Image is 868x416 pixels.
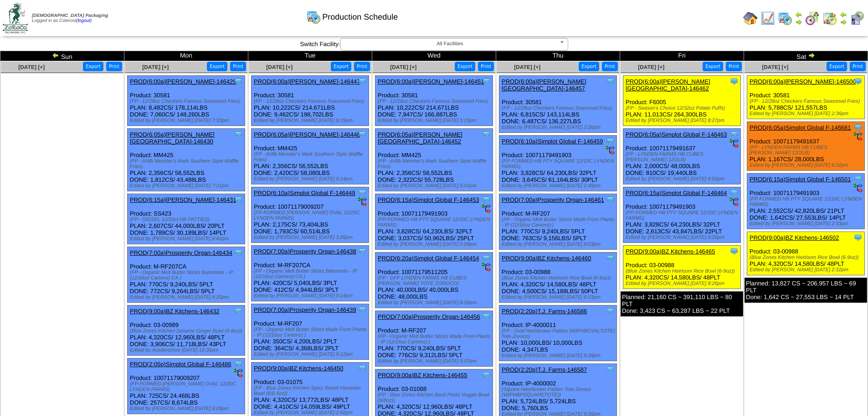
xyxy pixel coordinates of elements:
[502,328,616,339] div: (FP - Oval Hashbrown Patties (WIPHBOVALTOTE) Tote Zoroco)
[499,194,617,250] div: Product: M-RF207 PLAN: 770CS / 9,240LBS / 5PLT DONE: 763CS / 9,156LBS / 5PLT
[502,353,616,358] div: Edited by [PERSON_NAME] [DATE] 9:38pm
[502,183,616,189] div: Edited by [PERSON_NAME] [DATE] 2:48pm
[626,210,740,221] div: (FP-FORMED HB PTY SQUARE 12/10C LYNDEN FARMS)
[729,197,739,206] img: ediSmall.gif
[502,78,586,92] a: PROD(6:00a)[PERSON_NAME][GEOGRAPHIC_DATA]-146457
[499,136,617,191] div: Product: 10071179491903 PLAN: 3,828CS / 64,230LBS / 32PLT DONE: 3,645CS / 61,164LBS / 30PLT
[499,253,617,303] div: Product: 03-00988 PLAN: 4,320CS / 14,580LBS / 48PLT DONE: 4,500CS / 15,188LBS / 50PLT
[306,10,321,24] img: calendarprod.gif
[750,111,864,116] div: Edited by [PERSON_NAME] [DATE] 2:36pm
[375,76,493,126] div: Product: 30581 PLAN: 10,222CS / 214,671LBS DONE: 7,947CS / 166,887LBS
[729,77,739,86] img: Tooltip
[378,334,493,345] div: (FP - Organic Melt Butter Sticks Made From Plants - IP (12/16oz Cartons) )
[234,195,243,204] img: Tooltip
[621,291,743,316] div: Planned: 21,160 CS ~ 391,110 LBS ~ 80 PLT Done: 3,423 CS ~ 63,287 LBS ~ 22 PLT
[606,146,615,155] img: ediSmall.gif
[254,118,369,123] div: Edited by [PERSON_NAME] [DATE] 9:15pm
[130,131,215,145] a: PROD(6:05a)[PERSON_NAME][GEOGRAPHIC_DATA]-146430
[579,62,599,71] button: Export
[850,62,866,71] button: Print
[729,247,739,256] img: Tooltip
[254,365,344,372] a: PROD(9:00a)BZ Kitchens-146450
[378,313,480,320] a: PROD(7:00a)Prosperity Organ-146456
[375,194,493,250] div: Product: 10071179491903 PLAN: 3,828CS / 64,230LBS / 32PLT DONE: 3,037CS / 50,962LBS / 25PLT
[378,275,493,286] div: (FP - DFF LYNDEN FARMS HB CUBES [PERSON_NAME] TOTE ZOROCO)
[378,217,493,228] div: (FP-FORMED HB PTY SQUARE 12/10C LYNDEN FARMS)
[130,118,245,123] div: Edited by [PERSON_NAME] [DATE] 7:33pm
[124,51,248,61] td: Mon
[130,348,245,353] div: Edited by Acederstrom [DATE] 10:36pm
[128,129,245,191] div: Product: MM425 PLAN: 2,356CS / 56,552LBS DONE: 1,812CS / 43,488LBS
[850,11,864,26] img: calendarcustomer.gif
[254,327,369,338] div: (FP - Organic Melt Butter Sticks Made From Plants - IP (12/16oz Cartons) )
[234,248,243,257] img: Tooltip
[252,246,369,301] div: Product: M-RF207CA PLAN: 420CS / 5,040LBS / 3PLT DONE: 412CS / 4,944LBS / 3PLT
[358,188,367,197] img: Tooltip
[18,64,45,70] a: [DATE] [+]
[372,51,496,61] td: Wed
[760,11,775,26] img: line_graph.gif
[234,306,243,316] img: Tooltip
[729,139,739,148] img: ediSmall.gif
[482,370,491,379] img: Tooltip
[390,64,416,70] span: [DATE] [+]
[726,62,742,71] button: Print
[130,196,236,203] a: PROD(6:15a)[PERSON_NAME]-146431
[378,372,467,379] a: PROD(9:00a)BZ Kitchens-146455
[378,118,493,123] div: Edited by [PERSON_NAME] [DATE] 5:19pm
[827,62,847,71] button: Export
[602,62,618,71] button: Print
[750,234,839,241] a: PROD(9:00a)BZ Kitchens-146502
[744,51,868,61] td: Sat
[234,359,243,369] img: Tooltip
[130,217,245,222] div: (FP - SIGSEL 12/10ct HB PATTIES)
[626,269,740,274] div: (Blue Zones Kitchen Heirloom Rice Bowl (6-9oz))
[254,269,369,279] div: (FP - Organic Melt Butter Sticks Batonnets - IP (12/16oz Cartons) CA )
[130,361,231,368] a: PROD(2:05p)Simplot Global F-146486
[482,77,491,86] img: Tooltip
[344,38,556,49] span: All Facilities
[378,300,493,305] div: Edited by [PERSON_NAME] [DATE] 8:59pm
[52,52,59,59] img: arrowleft.gif
[747,174,865,229] div: Product: 10071179491903 PLAN: 2,552CS / 42,820LBS / 21PLT DONE: 1,642CS / 27,553LBS / 14PLT
[623,246,741,289] div: Product: 03-00988 PLAN: 4,320CS / 14,580LBS / 48PLT
[750,163,864,168] div: Edited by [PERSON_NAME] [DATE] 6:32pm
[638,64,664,70] span: [DATE] [+]
[378,255,479,262] a: PROD(6:20a)Simplot Global F-146454
[142,64,169,70] span: [DATE] [+]
[750,176,851,183] a: PROD(6:15a)Simplot Global F-146501
[626,152,740,163] div: (FP - LYNDEN FARMS HB CUBES [PERSON_NAME] 12/2LB)
[750,267,864,273] div: Edited by [PERSON_NAME] [DATE] 2:32pm
[514,64,540,70] a: [DATE] [+]
[378,242,493,247] div: Edited by [PERSON_NAME] [DATE] 5:08pm
[32,13,108,18] span: [DEMOGRAPHIC_DATA] Packaging
[482,253,491,263] img: Tooltip
[358,77,367,86] img: Tooltip
[750,196,864,207] div: (FP-FORMED HB PTY SQUARE 12/10C LYNDEN FARMS)
[252,187,369,243] div: Product: 10071179009207 PLAN: 2,175CS / 73,404LBS DONE: 1,793CS / 60,514LBS
[805,11,820,26] img: calendarblend.gif
[745,278,867,303] div: Planned: 13,827 CS ~ 206,957 LBS ~ 69 PLT Done: 1,642 CS ~ 27,553 LBS ~ 14 PLT
[322,12,398,22] span: Production Schedule
[331,62,351,71] button: Export
[130,308,220,315] a: PROD(9:00a)BZ Kitchens-146432
[703,62,723,71] button: Export
[747,232,865,275] div: Product: 03-00988 PLAN: 4,320CS / 14,580LBS / 48PLT
[623,187,741,243] div: Product: 10071179491903 PLAN: 3,828CS / 64,230LBS / 32PLT DONE: 2,613CS / 43,847LBS / 22PLT
[358,305,367,314] img: Tooltip
[853,132,863,141] img: ediSmall.gif
[254,190,355,196] a: PROD(6:10a)Simplot Global F-146449
[840,11,847,18] img: arrowleft.gif
[499,305,617,361] div: Product: IP-4000011 PLAN: 10,000LBS / 10,000LBS DONE: 4,347LBS
[254,152,369,163] div: (FP - 6/4lb Member's Mark Southern Style Waffle Fries)
[502,275,616,281] div: (Blue Zones Kitchen Heirloom Rice Bowl (6-9oz))
[482,263,491,272] img: ediSmall.gif
[750,221,864,226] div: Edited by [PERSON_NAME] [DATE] 2:33pm
[358,363,367,373] img: Tooltip
[762,64,788,70] a: [DATE] [+]
[606,306,615,316] img: Tooltip
[822,11,837,26] img: calendarinout.gif
[234,77,243,86] img: Tooltip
